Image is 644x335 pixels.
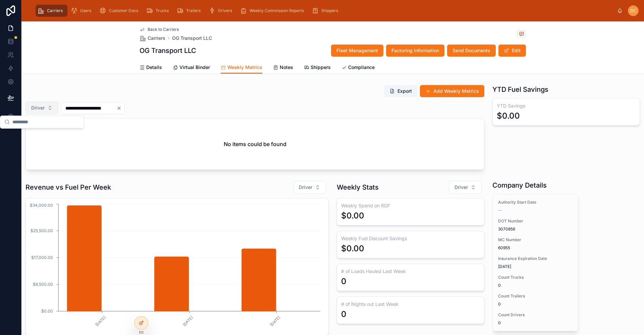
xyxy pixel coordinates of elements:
[30,203,53,208] tspan: $34,000.00
[41,309,53,314] tspan: $0.00
[293,181,326,194] button: Select Button
[341,268,480,275] h3: # of Loads Hauled Last Week
[299,184,312,191] span: Driver
[498,245,573,251] span: 60955
[341,243,364,254] div: $0.00
[337,183,379,192] h1: Weekly Stats
[498,218,573,224] span: DOT Number
[348,64,375,71] span: Compliance
[341,210,364,221] div: $0.00
[280,64,293,71] span: Notes
[498,237,573,243] span: MC Number
[95,315,107,327] text: [DATE]
[341,61,375,75] a: Compliance
[492,85,548,94] h1: YTD Fuel Savings
[25,183,111,192] h1: Revenue vs Fuel Per Week
[273,61,293,75] a: Notes
[498,283,573,288] span: 0
[47,8,63,13] span: Carriers
[186,8,201,13] span: Trailers
[140,35,165,42] a: Carriers
[250,8,304,13] span: Weekly Commission Reports
[498,301,573,307] span: 0
[341,309,346,320] div: 0
[97,5,143,17] a: Customer Docs
[207,5,237,17] a: Drivers
[218,8,232,13] span: Drivers
[140,27,179,32] a: Back to Carriers
[182,315,194,327] text: [DATE]
[224,140,286,148] h2: No items could be found
[311,64,331,71] span: Shippers
[144,5,173,17] a: Trucks
[221,61,262,74] a: Weekly Metrics
[140,61,162,75] a: Details
[310,5,343,17] a: Shippers
[148,27,179,32] span: Back to Carriers
[341,301,480,308] h3: # of Nights out Last Week
[498,312,573,318] span: Count Drivers
[173,61,210,75] a: Virtual Binder
[384,85,417,97] button: Export
[31,255,53,260] tspan: $17,000.00
[498,275,573,280] span: Count Trucks
[331,45,383,57] button: Fleet Management
[498,200,573,205] span: Authority Start Date
[420,85,484,97] button: Add Weekly Metrics
[30,202,324,331] div: chart
[492,181,547,190] h1: Company Details
[498,264,573,269] span: [DATE]
[498,45,526,57] button: Edit
[498,256,573,261] span: Insurance Expiration Date
[156,8,169,13] span: Trucks
[341,276,346,287] div: 0
[497,103,636,109] h3: YTD Savings
[179,64,210,71] span: Virtual Binder
[148,35,165,42] span: Carriers
[227,64,262,71] span: Weekly Metrics
[630,8,636,13] span: DC
[269,315,281,327] text: [DATE]
[33,282,53,287] tspan: $8,500.00
[36,5,67,17] a: Carriers
[498,320,573,326] span: 0
[498,293,573,299] span: Count Trailers
[449,181,482,194] button: Select Button
[341,202,480,209] h3: Weekly Spend on RDF
[391,47,439,54] span: Factoring Information
[140,46,196,55] h1: OG Transport LLC
[109,8,138,13] span: Customer Docs
[454,184,468,191] span: Driver
[341,235,480,242] h3: Weekly Fuel Discount Savings
[116,106,124,111] button: Clear
[31,105,45,111] span: Driver
[32,3,617,18] div: scrollable content
[452,47,490,54] span: Send Documents
[31,228,53,233] tspan: $25,500.00
[146,64,162,71] span: Details
[497,111,520,121] div: $0.00
[492,194,578,331] a: Authority Start Date--DOT Number3070856MC Number60955Insurance Expiration Date[DATE]Count Trucks0...
[447,45,496,57] button: Send Documents
[304,61,331,75] a: Shippers
[175,5,205,17] a: Trailers
[386,45,444,57] button: Factoring Information
[69,5,96,17] a: Users
[172,35,212,42] a: OG Transport LLC
[80,8,91,13] span: Users
[498,208,502,213] span: --
[238,5,309,17] a: Weekly Commission Reports
[321,8,338,13] span: Shippers
[498,226,573,232] span: 3070856
[25,102,58,114] button: Select Button
[336,47,378,54] span: Fleet Management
